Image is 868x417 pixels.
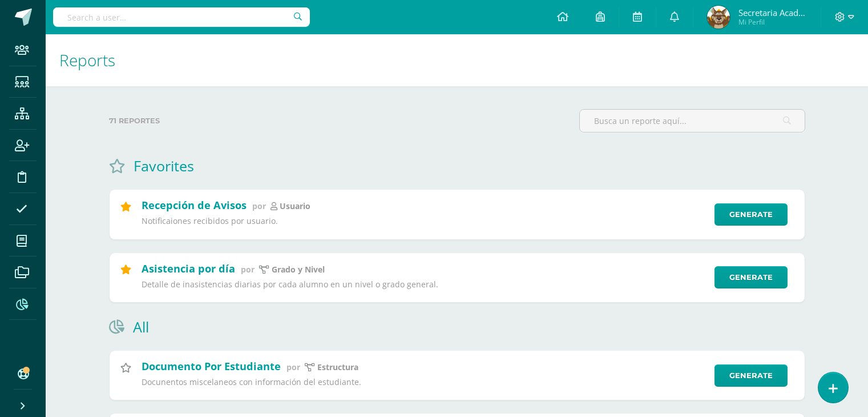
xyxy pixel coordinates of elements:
a: Generate [714,364,788,387]
a: Generate [714,266,788,288]
h1: All [133,317,149,336]
span: Mi Perfil [738,17,807,27]
p: Usuario [280,201,310,211]
span: por [252,201,266,211]
p: Estructura [317,362,358,372]
input: Search a user… [53,7,310,27]
span: por [241,264,255,275]
span: por [286,362,300,372]
label: 71 reportes [109,109,570,133]
h2: Asistencia por día [142,262,235,275]
img: d6a28b792dbf0ce41b208e57d9de1635.png [707,6,730,29]
h2: Documento Por Estudiante [142,359,281,373]
p: Docunentos miscelaneos con información del estudiante. [142,377,707,387]
input: Busca un reporte aquí... [580,110,805,132]
p: Notificaiones recibidos por usuario. [142,216,707,226]
p: Grado y Nivel [272,264,325,275]
p: Detalle de inasistencias diarias por cada alumno en un nivel o grado general. [142,279,707,290]
span: Reports [59,49,115,71]
span: Secretaria Académica [738,7,807,18]
a: Generate [714,203,788,226]
h2: Recepción de Avisos [142,198,247,212]
h1: Favorites [134,156,194,175]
